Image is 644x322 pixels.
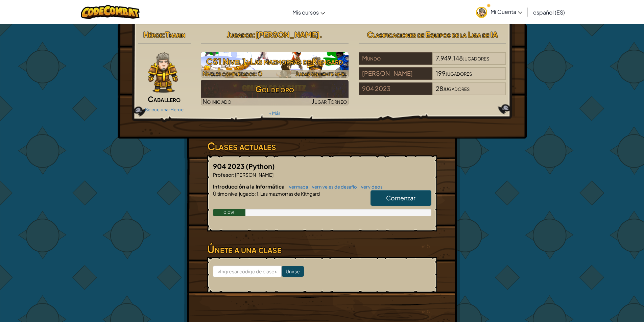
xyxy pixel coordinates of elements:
a: Mis cursos [289,3,328,21]
img: Gol de oro [201,80,349,105]
a: Mi Cuenta [473,1,526,23]
input: Unirse [282,266,304,277]
font: 7.949.148 [436,54,463,62]
font: ver videos [361,184,383,190]
font: Mi Cuenta [491,8,516,15]
font: : [163,30,165,39]
font: Último nivel jugado [213,191,255,197]
font: ver mapa [289,184,308,190]
font: 904 2023 [362,84,390,92]
a: Mundo7.949.148jugadores [359,58,506,66]
font: 904 2023 [213,162,244,170]
font: : [255,191,256,197]
font: Jugar Torneo [312,97,347,105]
input: <Ingresar código de clase> [213,266,282,277]
font: : [233,172,234,178]
font: 28 [436,84,443,92]
font: Gol de oro [255,84,294,94]
a: 904 202328jugadores [359,89,506,97]
font: Jugar siguiente nivel [295,70,347,77]
font: 199 [436,69,446,77]
font: Clases actuales [207,140,276,152]
font: Tharin [165,30,185,39]
font: Profesor [213,172,233,178]
font: español (ES) [533,9,565,16]
font: Comenzar [386,194,415,202]
font: Seleccionar Heroe [145,107,184,112]
font: 1. [257,191,260,197]
font: [PERSON_NAME] [235,172,273,178]
font: ver niveles de desafío [312,184,357,190]
img: avatar [476,7,487,18]
font: No iniciado [202,97,231,105]
font: Héroe [143,30,163,39]
img: knight-pose.png [148,52,178,93]
font: 0.0% [223,210,235,215]
a: español (ES) [530,3,568,21]
font: Caballero [148,94,181,104]
img: Logotipo de CodeCombat [81,5,140,19]
font: Jugador [227,30,253,39]
font: Únete a una clase [207,243,282,255]
font: : [253,30,256,39]
font: Mundo [362,54,381,62]
font: CS1 Nivel 1: Las mazmorras de Kithgard [206,56,343,66]
font: Mis cursos [292,9,319,16]
a: [PERSON_NAME]199jugadores [359,74,506,81]
font: [PERSON_NAME] [362,69,413,77]
img: CS1 Nivel 1: Las mazmorras de Kithgard [201,52,349,78]
font: + Más [269,110,281,116]
font: Las mazmorras de Kithgard [260,191,320,197]
font: Introducción a la Informática [213,183,285,190]
font: Clasificaciones de Equipos de la Liga de IA [367,30,498,39]
font: jugadores [443,84,470,92]
font: Niveles completados: 0 [202,70,262,77]
font: jugadores [463,54,489,62]
a: Jugar siguiente nivel [201,52,349,78]
font: jugadores [446,69,472,77]
a: Gol de oroNo iniciadoJugar Torneo [201,80,349,105]
font: (Python) [246,162,275,170]
font: [PERSON_NAME]. [256,30,322,39]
